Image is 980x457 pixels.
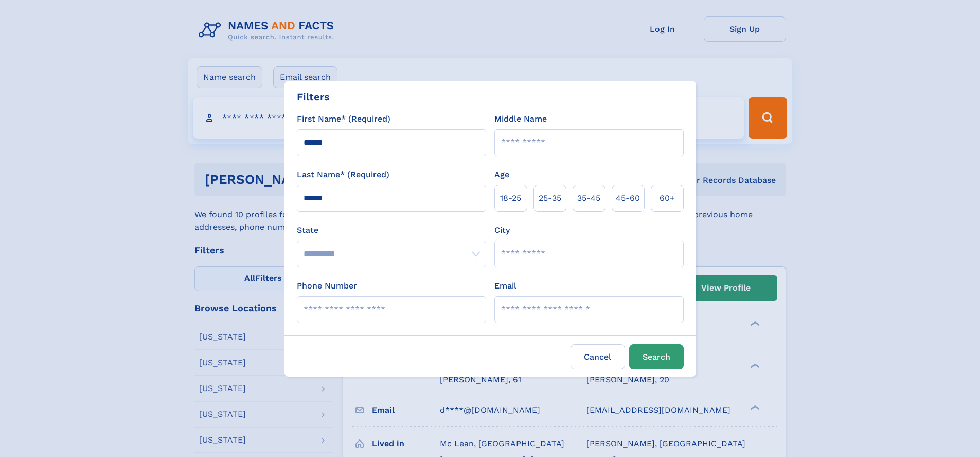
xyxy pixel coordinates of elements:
[494,113,547,125] label: Middle Name
[297,280,357,292] label: Phone Number
[297,168,389,181] label: Last Name* (Required)
[494,280,516,292] label: Email
[297,224,486,236] label: State
[577,192,600,205] span: 35‑45
[494,168,509,181] label: Age
[660,192,675,205] span: 60+
[297,89,330,105] div: Filters
[494,224,510,236] label: City
[539,192,561,205] span: 25‑35
[500,192,521,205] span: 18‑25
[571,344,625,369] label: Cancel
[629,344,684,369] button: Search
[297,113,390,125] label: First Name* (Required)
[616,192,640,205] span: 45‑60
